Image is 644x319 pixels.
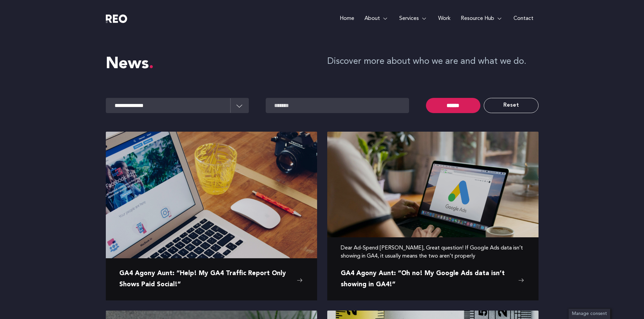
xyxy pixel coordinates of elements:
p: Dear Ad-Spend [PERSON_NAME], Great question! If Google Ads data isn’t showing in GA4, it usually ... [341,244,525,260]
span: GA4 Agony Aunt: “Help! My GA4 Traffic Report Only Shows Paid Social!” [119,268,293,290]
p: Discover more about who we are and what we do. [327,55,539,68]
a: Reset [484,98,538,113]
a: GA4 Agony Aunt: “Help! My GA4 Traffic Report Only Shows Paid Social!” [119,268,304,290]
a: GA4 Agony Aunt: “Oh no! My Google Ads data isn’t showing in GA4!” [341,268,525,290]
span: Manage consent [572,312,607,316]
span: News [106,56,154,72]
span: GA4 Agony Aunt: “Oh no! My Google Ads data isn’t showing in GA4!” [341,268,515,290]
